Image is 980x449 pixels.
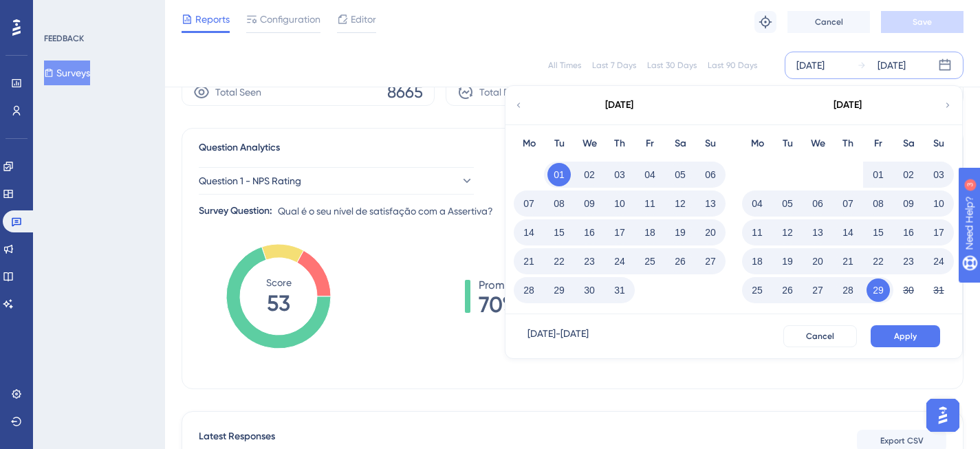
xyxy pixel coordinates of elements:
button: 08 [547,192,571,215]
span: Total Responses [479,84,550,100]
div: [DATE] - [DATE] [527,325,589,347]
button: 26 [668,250,692,273]
div: Sa [893,135,924,152]
div: Su [695,135,726,152]
iframe: UserGuiding AI Assistant Launcher [922,395,963,436]
button: 28 [836,278,860,302]
button: 20 [699,221,722,244]
button: 18 [745,250,769,273]
div: All Times [548,60,581,71]
button: 16 [578,221,601,244]
button: 17 [927,221,950,244]
div: Last 90 Days [708,60,757,71]
span: Question Analytics [199,140,280,156]
span: Promoters [479,277,530,294]
tspan: 53 [267,290,290,316]
div: Fr [863,135,893,152]
button: 09 [897,192,920,215]
button: 25 [638,250,662,273]
span: 8665 [387,81,423,103]
button: 11 [745,221,769,244]
button: 19 [776,250,799,273]
button: 24 [608,250,631,273]
span: Reports [195,11,230,28]
button: 17 [608,221,631,244]
div: Mo [514,135,544,152]
button: 27 [699,250,722,273]
div: Survey Question: [199,203,272,219]
button: 21 [836,250,860,273]
div: [DATE] [878,57,906,74]
button: 31 [927,278,950,302]
button: 23 [578,250,601,273]
div: 3 [96,7,100,18]
button: 19 [668,221,692,244]
div: Th [605,135,635,152]
button: Save [881,11,963,33]
button: 03 [927,163,950,186]
button: 29 [867,278,890,302]
button: 13 [699,192,722,215]
div: Fr [635,135,665,152]
button: Cancel [787,11,870,33]
button: 28 [517,278,541,302]
div: We [803,135,833,152]
span: Qual é o seu nível de satisfação com a Assertiva? [278,203,493,219]
button: 30 [897,278,920,302]
div: Tu [544,135,574,152]
button: 18 [638,221,662,244]
div: [DATE] [796,57,825,74]
button: 13 [806,221,829,244]
button: 11 [638,192,662,215]
button: 10 [927,192,950,215]
span: Cancel [815,17,843,28]
button: 14 [517,221,541,244]
button: 24 [927,250,950,273]
button: 22 [547,250,571,273]
button: 04 [638,163,662,186]
button: 06 [699,163,722,186]
div: [DATE] [834,97,862,113]
div: FEEDBACK [44,33,84,44]
button: 01 [547,163,571,186]
button: 07 [517,192,541,215]
button: 09 [578,192,601,215]
button: 02 [897,163,920,186]
div: Tu [772,135,803,152]
button: 10 [608,192,631,215]
span: Configuration [260,11,320,28]
span: Cancel [806,331,834,342]
button: 27 [806,278,829,302]
button: 12 [776,221,799,244]
button: 29 [547,278,571,302]
button: 05 [668,163,692,186]
div: Last 7 Days [592,60,636,71]
button: 14 [836,221,860,244]
div: Th [833,135,863,152]
div: Su [924,135,954,152]
button: 07 [836,192,860,215]
span: 70% [479,294,530,316]
span: Save [913,17,932,28]
span: Total Seen [215,84,261,100]
span: Apply [894,331,917,342]
button: 12 [668,192,692,215]
span: Need Help? [32,3,86,20]
button: 26 [776,278,799,302]
div: [DATE] [605,97,633,113]
button: 05 [776,192,799,215]
button: 15 [867,221,890,244]
button: Surveys [44,61,90,85]
div: Last 30 Days [647,60,697,71]
button: 08 [867,192,890,215]
button: 25 [745,278,769,302]
div: Mo [742,135,772,152]
button: 22 [867,250,890,273]
div: We [574,135,605,152]
span: Question 1 - NPS Rating [199,173,301,189]
button: 16 [897,221,920,244]
button: 23 [897,250,920,273]
button: Question 1 - NPS Rating [199,167,474,195]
